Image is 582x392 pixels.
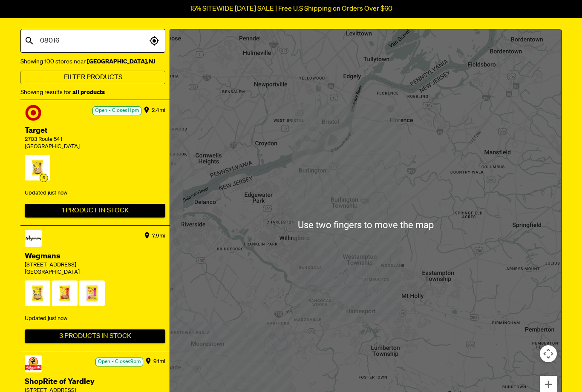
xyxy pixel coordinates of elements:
div: [GEOGRAPHIC_DATA] [25,144,165,151]
button: Filter Products [20,71,165,85]
button: 3 Products In Stock [25,330,165,343]
div: Open • Closes 11pm [92,107,141,116]
div: Updated just now [25,312,165,326]
input: Search city or postal code [38,33,147,49]
div: 2.4 mi [152,105,165,117]
div: Showing 100 stores near [20,57,165,67]
p: 15% SITEWIDE [DATE] SALE | Free U.S Shipping on Orders Over $60 [190,5,392,13]
button: 1 Product In Stock [25,204,165,218]
strong: [GEOGRAPHIC_DATA] , NJ [86,59,156,65]
div: [GEOGRAPHIC_DATA] [25,269,165,277]
div: Showing results for [20,88,165,98]
div: Target [25,126,165,137]
div: 9.1 mi [153,356,165,369]
div: Open • Closes 9pm [95,358,143,367]
button: Map camera controls [540,346,557,363]
div: ShopRite of Yardley [25,377,165,388]
strong: all products [72,90,105,96]
div: Wegmans [25,252,165,262]
div: 7.9 mi [152,230,165,243]
div: Updated just now [25,186,165,201]
div: 2703 Route 541 [25,137,165,144]
div: [STREET_ADDRESS] [25,262,165,269]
